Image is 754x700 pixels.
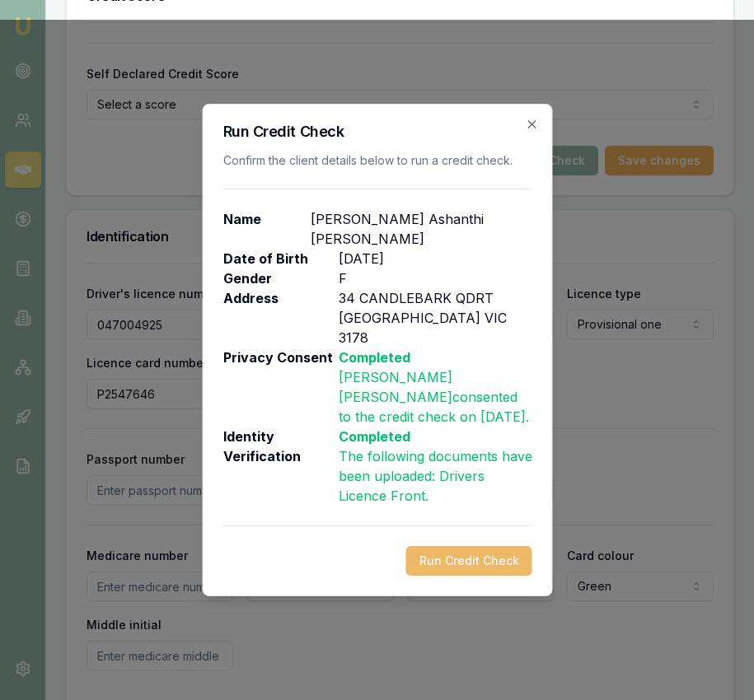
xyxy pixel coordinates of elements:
[338,249,383,268] p: [DATE]
[338,446,532,506] p: The following documents have been uploaded: .
[338,367,532,427] p: [PERSON_NAME] [PERSON_NAME] consented to the credit check on [DATE] .
[310,209,532,249] p: [PERSON_NAME] Ashanthi [PERSON_NAME]
[338,348,532,367] p: Completed
[222,348,338,427] p: Privacy Consent
[222,124,532,139] h2: Run Credit Check
[338,268,346,288] p: F
[222,288,338,348] p: Address
[222,249,338,268] p: Date of Birth
[222,209,310,249] p: Name
[222,152,532,169] p: Confirm the client details below to run a credit check.
[222,268,338,288] p: Gender
[338,288,532,348] p: 34 CANDLEBARK QDRT [GEOGRAPHIC_DATA] VIC 3178
[405,546,532,576] button: Run Credit Check
[338,427,532,446] p: Completed
[222,427,338,506] p: Identity Verification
